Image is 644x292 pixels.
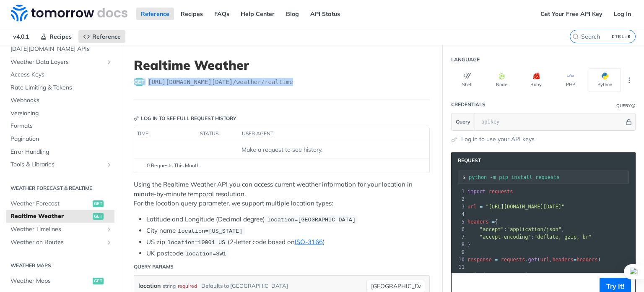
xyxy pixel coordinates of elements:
div: 5 [452,218,466,226]
div: 6 [452,226,466,233]
a: Error Handling [6,146,114,158]
span: Error Handling [10,148,112,156]
i: Information [631,104,636,108]
span: Access Keys [10,71,112,79]
a: Webhooks [6,94,114,107]
span: v4.0.1 [8,30,34,43]
a: Weather TimelinesShow subpages for Weather Timelines [6,223,114,236]
a: Reference [78,30,125,43]
li: City name [146,226,430,236]
input: Request instructions [469,174,628,180]
button: PHP [554,68,587,92]
span: location=[GEOGRAPHIC_DATA] [267,217,356,223]
span: location=[US_STATE] [178,228,242,234]
th: user agent [239,127,413,141]
div: QueryInformation [616,103,636,109]
span: Rate Limiting & Tokens [10,84,112,92]
svg: Key [134,116,139,121]
a: Blog [281,8,304,20]
a: Help Center [236,8,279,20]
li: UK postcode [146,249,430,258]
span: "accept-encoding" [480,234,531,240]
div: Query [616,103,631,109]
span: headers [467,219,489,225]
span: get [134,78,145,86]
a: Recipes [36,30,76,43]
div: 3 [452,203,466,210]
kbd: CTRL-K [610,32,633,41]
span: Weather on Routes [10,238,104,247]
a: Log in to use your API keys [461,135,535,144]
a: FAQs [210,8,234,20]
button: Show subpages for Weather on Routes [106,239,112,246]
span: "application/json" [507,226,561,232]
th: time [134,127,197,141]
a: Weather Mapsget [6,275,114,287]
span: headers [576,257,598,263]
span: : [467,234,592,240]
button: Show subpages for Tools & Libraries [106,161,112,168]
div: 12 [452,271,466,279]
div: 2 [452,195,466,203]
div: required [178,280,197,292]
a: Reference [136,8,174,20]
span: get [93,278,104,284]
button: Hide [624,118,633,126]
span: Tools & Libraries [10,160,104,169]
a: API Status [306,8,345,20]
button: Query [452,113,475,130]
button: Show subpages for Weather Timelines [106,226,112,233]
span: [DATE][DOMAIN_NAME] APIs [10,45,112,53]
svg: More ellipsis [626,76,633,84]
li: Latitude and Longitude (Decimal degree) [146,215,430,224]
a: Tools & LibrariesShow subpages for Tools & Libraries [6,158,114,171]
img: Tomorrow.io Weather API Docs [11,5,127,21]
div: 1 [452,188,466,195]
a: Rate Limiting & Tokens [6,82,114,94]
span: Webhooks [10,96,112,105]
span: get [93,200,104,207]
div: Log in to see full request history [134,115,236,122]
div: Language [451,56,480,63]
span: get [93,213,104,220]
span: "deflate, gzip, br" [534,234,592,240]
span: Versioning [10,109,112,118]
a: Weather on RoutesShow subpages for Weather on Routes [6,236,114,249]
span: https://api.tomorrow.io/v4/weather/realtime [148,78,293,86]
button: Show subpages for Weather Data Layers [106,59,112,66]
span: Pagination [10,135,112,143]
span: . ( , ) [467,257,601,263]
span: } [467,242,470,247]
span: Formats [10,122,112,130]
span: : , [467,226,564,232]
div: Query Params [134,263,174,271]
span: import [467,189,486,195]
span: Realtime Weather [10,212,91,221]
div: 9 [452,248,466,256]
a: Pagination [6,133,114,145]
span: { [467,219,498,225]
a: Weather Forecastget [6,197,114,210]
span: requests [489,189,513,195]
a: [DATE][DOMAIN_NAME] APIs [6,43,114,55]
button: Shell [451,68,483,92]
span: = [480,204,483,210]
div: string [163,280,176,292]
li: US zip (2-letter code based on ) [146,237,430,247]
div: 7 [452,233,466,241]
div: 10 [452,256,466,263]
a: Weather Data LayersShow subpages for Weather Data Layers [6,56,114,68]
button: Python [589,68,621,92]
span: Weather Timelines [10,225,104,234]
h1: Realtime Weather [134,58,430,73]
span: = [495,257,498,263]
span: response [467,257,492,263]
button: Ruby [520,68,552,92]
span: location=10001 US [167,239,225,246]
span: Recipes [49,33,72,40]
button: Node [486,68,518,92]
span: get [528,257,538,263]
div: 4 [452,210,466,218]
th: status [197,127,239,141]
span: = [574,257,576,263]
